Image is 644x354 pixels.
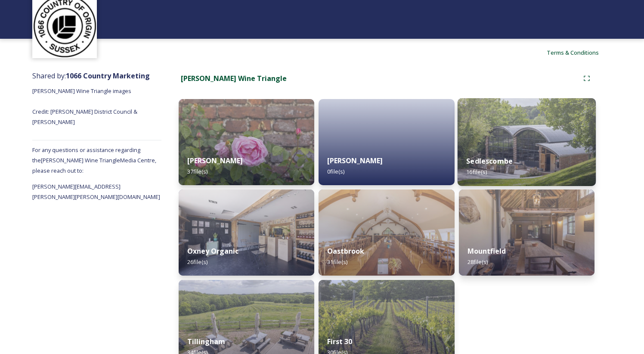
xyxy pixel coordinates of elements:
[319,189,454,276] img: 300d9163-4a3c-4f84-afaf-7df468b5eba3.jpg
[187,337,225,346] strong: Tillingham
[459,189,594,276] img: 5e3efe41-4adf-4cbc-b5b1-5183632648ae.jpg
[179,99,314,185] img: 900c95f6-62ed-43b3-96a9-02110cba8cef.jpg
[187,258,207,266] span: 26 file(s)
[66,71,150,81] strong: 1066 Country Marketing
[327,337,352,346] strong: First 30
[187,246,238,256] strong: Oxney Organic
[181,74,287,83] strong: [PERSON_NAME] Wine Triangle
[179,189,314,276] img: 4d2b9389-5b02-453d-8537-208d48426a17.jpg
[468,258,488,266] span: 28 file(s)
[32,146,156,174] span: For any questions or assistance regarding the [PERSON_NAME] Wine Triangle Media Centre, please re...
[468,246,506,256] strong: Mountfield
[32,87,139,126] span: [PERSON_NAME] Wine Triangle images Credit: [PERSON_NAME] District Council & [PERSON_NAME]
[547,47,612,58] a: Terms & Conditions
[327,258,347,266] span: 31 file(s)
[327,246,364,256] strong: Oastbrook
[466,156,513,166] strong: Sedlescombe
[327,156,383,165] strong: [PERSON_NAME]
[458,98,596,186] img: b14a5d2b-3e42-49d6-b2b5-cce6c3719c1e.jpg
[32,183,160,201] span: [PERSON_NAME][EMAIL_ADDRESS][PERSON_NAME][PERSON_NAME][DOMAIN_NAME]
[547,49,599,56] span: Terms & Conditions
[187,168,207,175] span: 37 file(s)
[32,71,150,81] span: Shared by:
[327,168,344,175] span: 0 file(s)
[466,168,487,176] span: 16 file(s)
[187,156,243,165] strong: [PERSON_NAME]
